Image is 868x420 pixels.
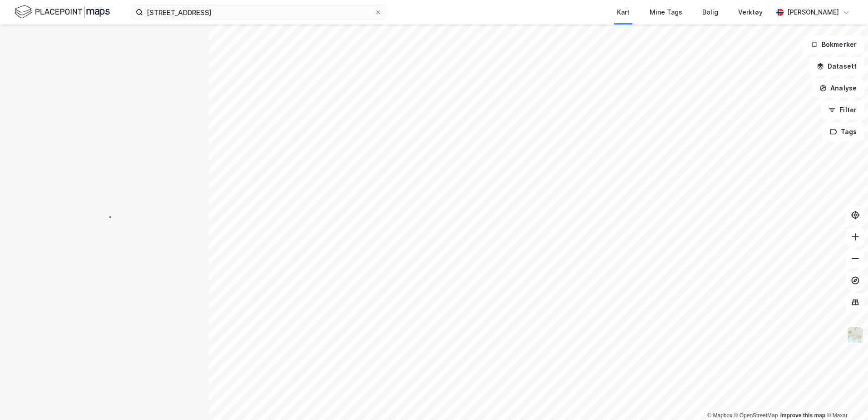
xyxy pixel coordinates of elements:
[707,412,732,419] a: Mapbox
[847,326,864,344] img: Z
[812,79,864,97] button: Analyse
[15,4,110,20] img: logo.f888ab2527a4732fd821a326f86c7f29.svg
[702,7,718,18] div: Bolig
[734,412,778,419] a: OpenStreetMap
[823,376,868,420] iframe: Chat Widget
[97,210,112,224] img: spinner.a6d8c91a73a9ac5275cf975e30b51cfb.svg
[787,7,839,18] div: [PERSON_NAME]
[617,7,630,18] div: Kart
[650,7,682,18] div: Mine Tags
[803,35,864,54] button: Bokmerker
[780,412,825,419] a: Improve this map
[822,123,864,141] button: Tags
[821,101,864,119] button: Filter
[738,7,763,18] div: Verktøy
[809,57,864,75] button: Datasett
[143,5,375,19] input: Søk på adresse, matrikkel, gårdeiere, leietakere eller personer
